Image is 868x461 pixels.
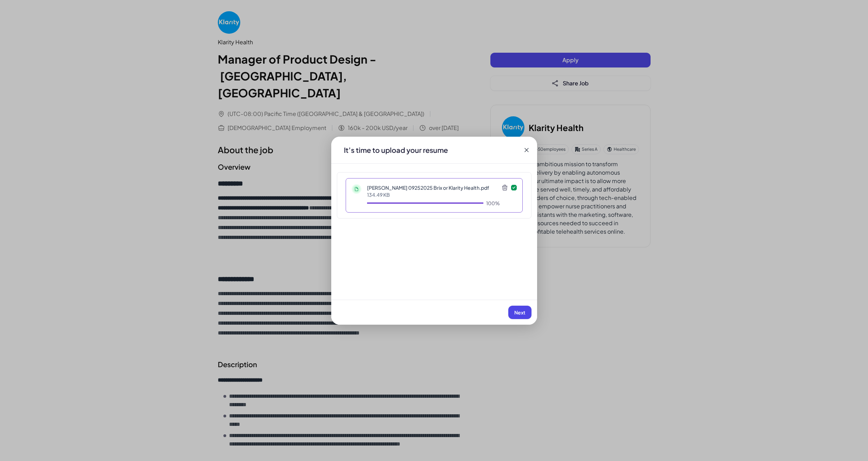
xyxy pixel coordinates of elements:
[367,184,500,191] p: [PERSON_NAME] 09252025 Brix or Klarity Health.pdf
[486,200,500,207] div: 100%
[338,145,453,155] div: It’s time to upload your resume
[514,309,526,316] span: Next
[508,306,531,319] button: Next
[367,191,500,198] p: 134.49 KB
